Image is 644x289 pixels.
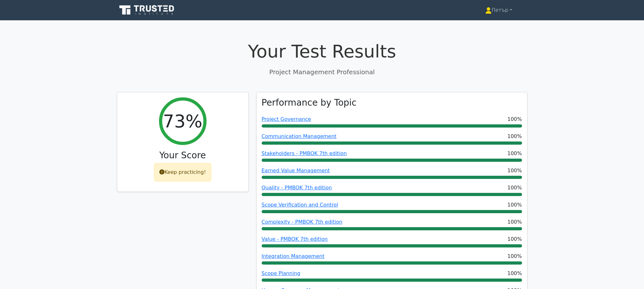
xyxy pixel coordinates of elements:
[117,67,527,77] p: Project Management Professional
[262,270,301,276] a: Scope Planning
[507,235,522,243] span: 100%
[262,202,338,208] a: Scope Verification and Control
[507,184,522,192] span: 100%
[262,116,311,122] a: Project Governance
[507,150,522,157] span: 100%
[262,185,332,191] a: Quality - PMBOK 7th edition
[507,115,522,123] span: 100%
[507,218,522,226] span: 100%
[262,150,347,156] a: Stakeholders - PMBOK 7th edition
[117,41,527,62] h1: Your Test Results
[262,219,342,225] a: Complexity - PMBOK 7th edition
[470,4,527,16] a: Петър
[154,163,211,181] div: Keep practicing!
[507,133,522,140] span: 100%
[262,133,337,139] a: Communication Management
[262,167,330,174] a: Earned Value Management
[262,236,328,242] a: Value - PMBOK 7th edition
[507,253,522,260] span: 100%
[507,270,522,277] span: 100%
[262,97,357,108] h3: Performance by Topic
[507,167,522,174] span: 100%
[262,253,325,259] a: Integration Management
[122,150,243,161] h3: Your Score
[507,201,522,209] span: 100%
[163,110,202,132] h2: 73%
